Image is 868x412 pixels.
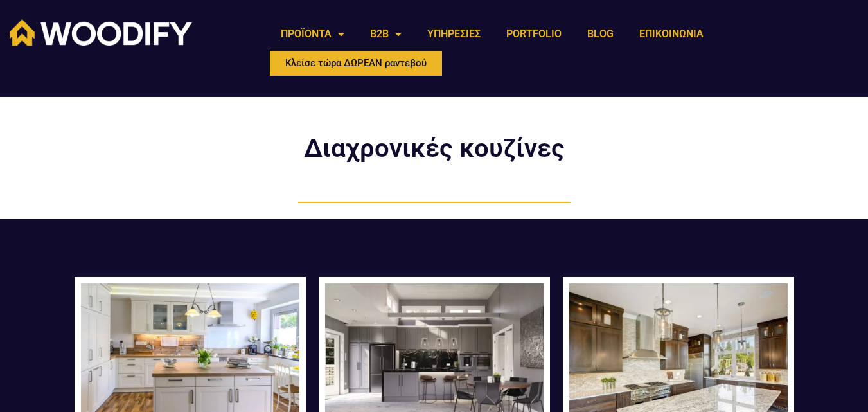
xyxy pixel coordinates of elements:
a: ΥΠΗΡΕΣΙΕΣ [414,19,493,49]
span: Κλείσε τώρα ΔΩΡΕΑΝ ραντεβού [285,58,427,68]
img: Woodify [10,19,192,46]
a: PORTFOLIO [493,19,574,49]
a: ΕΠΙΚΟΙΝΩΝΙΑ [626,19,716,49]
a: BLOG [574,19,626,49]
nav: Menu [268,19,716,49]
a: Κλείσε τώρα ΔΩΡΕΑΝ ραντεβού [268,49,444,78]
a: B2B [357,19,414,49]
a: ΠΡΟΪΟΝΤΑ [268,19,357,49]
h2: Διαχρονικές κουζίνες [280,136,589,161]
